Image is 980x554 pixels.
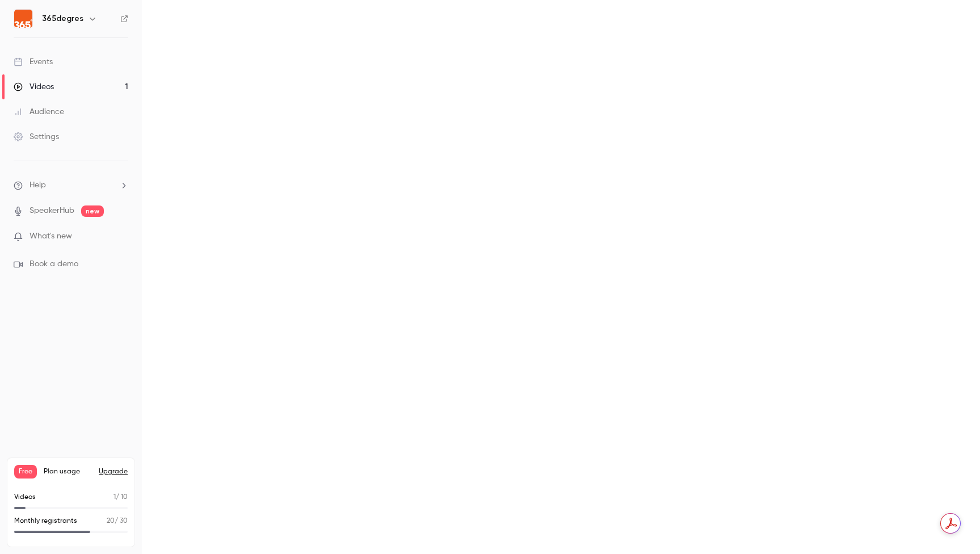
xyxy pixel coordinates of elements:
span: What's new [30,230,72,242]
div: Audience [14,106,64,117]
button: Upgrade [99,467,128,476]
span: Book a demo [30,258,78,270]
p: Monthly registrants [14,516,77,526]
div: Videos [14,81,54,93]
img: 365degres [14,10,32,28]
p: / 30 [107,516,128,526]
span: Free [14,465,37,479]
a: SpeakerHub [30,205,74,217]
p: / 10 [113,492,128,502]
span: 20 [107,518,115,524]
div: Events [14,56,53,68]
span: Help [30,179,46,191]
h6: 365degres [42,13,83,24]
span: 1 [113,494,116,501]
span: new [81,205,104,217]
p: Videos [14,492,36,502]
span: Plan usage [44,467,92,476]
div: Settings [14,131,59,142]
li: help-dropdown-opener [14,179,128,191]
